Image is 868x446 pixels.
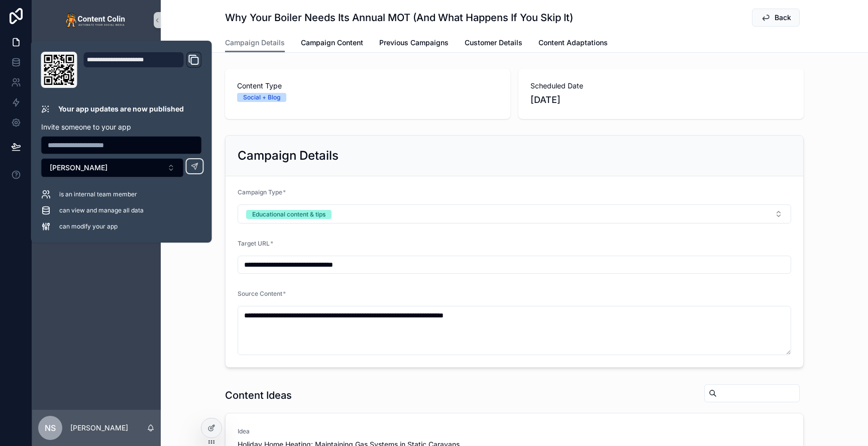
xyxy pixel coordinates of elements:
button: Select Button [41,158,184,177]
a: Previous Campaigns [379,34,449,54]
span: Content Adaptations [538,38,608,48]
div: scrollable content [32,40,161,177]
span: Back [775,13,791,23]
a: Customer Details [465,34,522,54]
span: Target URL [238,240,270,247]
span: Customer Details [465,38,522,48]
span: Idea [238,427,650,435]
p: Invite someone to your app [41,122,202,132]
a: Campaign Details [225,34,285,53]
span: Campaign Details [225,38,285,48]
div: Domain and Custom Link [83,52,202,88]
span: can view and manage all data [59,206,144,214]
a: Content Adaptations [538,34,608,54]
a: Campaign Content [301,34,363,54]
span: [DATE] [530,93,792,107]
img: App logo [65,12,128,28]
span: can modify your app [59,222,118,231]
p: Your app updates are now published [58,104,184,114]
span: NS [45,422,56,434]
span: is an internal team member [59,190,137,198]
span: Campaign Type [238,188,282,196]
h2: Campaign Details [238,148,339,164]
span: Content Type [237,81,498,91]
span: [PERSON_NAME] [50,163,107,173]
h1: Why Your Boiler Needs Its Annual MOT (And What Happens If You Skip It) [225,11,573,25]
div: Social + Blog [243,93,280,102]
span: Campaign Content [301,38,363,48]
h1: Content Ideas [225,388,292,402]
button: Select Button [238,204,791,224]
span: Source Content [238,290,282,297]
p: [PERSON_NAME] [70,423,128,433]
div: Educational content & tips [252,210,325,219]
span: Previous Campaigns [379,38,449,48]
span: Scheduled Date [530,81,792,91]
button: Back [752,9,800,27]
